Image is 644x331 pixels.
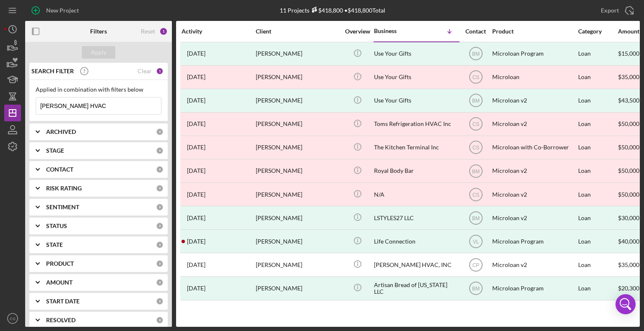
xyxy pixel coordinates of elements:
[374,207,458,229] div: LSTYLES27 LLC
[156,128,164,136] div: 0
[25,2,87,19] button: New Project
[82,46,115,59] button: Apply
[156,241,164,249] div: 0
[182,28,255,35] div: Activity
[256,28,340,35] div: Client
[472,145,479,151] text: CS
[578,277,617,299] div: Loan
[472,286,480,292] text: BM
[472,51,480,57] text: BM
[256,113,340,135] div: [PERSON_NAME]
[492,207,576,229] div: Microloan v2
[578,66,617,88] div: Loan
[492,113,576,135] div: Microloan v2
[46,260,74,267] b: PRODUCT
[187,167,205,174] time: 2024-11-21 01:00
[492,90,576,112] div: Microloan v2
[90,28,107,35] b: Filters
[187,121,205,127] time: 2025-07-01 14:51
[374,230,458,252] div: Life Connection
[578,136,617,159] div: Loan
[156,185,164,192] div: 0
[492,183,576,205] div: Microloan v2
[156,67,164,75] div: 1
[256,43,340,65] div: [PERSON_NAME]
[156,316,164,324] div: 0
[472,98,480,104] text: BM
[46,147,64,154] b: STAGE
[615,294,636,314] div: Open Intercom Messenger
[46,298,80,305] b: START DATE
[492,160,576,182] div: Microloan v2
[156,260,164,267] div: 0
[156,147,164,154] div: 0
[374,90,458,112] div: Use Your Gifts
[138,68,152,74] div: Clear
[187,144,205,151] time: 2023-04-24 16:00
[374,183,458,205] div: N/A
[472,121,479,127] text: CS
[256,254,340,276] div: [PERSON_NAME]
[342,28,373,35] div: Overview
[46,279,73,286] b: AMOUNT
[578,230,617,252] div: Loan
[156,203,164,211] div: 0
[46,241,63,248] b: STATE
[46,128,76,135] b: ARCHIVED
[460,28,491,35] div: Contact
[4,310,21,327] button: CS
[256,207,340,229] div: [PERSON_NAME]
[374,277,458,299] div: Artisan Bread of [US_STATE] LLC
[578,28,617,35] div: Category
[46,223,67,229] b: STATUS
[156,166,164,173] div: 0
[256,277,340,299] div: [PERSON_NAME]
[601,2,619,19] div: Export
[46,204,79,210] b: SENTIMENT
[472,215,480,221] text: BM
[472,168,480,174] text: BM
[374,66,458,88] div: Use Your Gifts
[156,298,164,305] div: 0
[374,113,458,135] div: Toms Refrigeration HVAC Inc
[159,27,168,36] div: 1
[256,66,340,88] div: [PERSON_NAME]
[256,183,340,205] div: [PERSON_NAME]
[374,160,458,182] div: Royal Body Bar
[36,86,161,93] div: Applied in combination with filters below
[592,2,640,19] button: Export
[578,160,617,182] div: Loan
[187,238,205,245] time: 2022-04-18 21:17
[578,90,617,112] div: Loan
[578,183,617,205] div: Loan
[374,254,458,276] div: [PERSON_NAME] HVAC, INC
[280,7,385,14] div: 11 Projects • $418,800 Total
[187,74,205,80] time: 2024-02-10 16:46
[156,222,164,230] div: 0
[492,28,576,35] div: Product
[578,207,617,229] div: Loan
[187,191,205,198] time: 2024-03-01 02:15
[187,97,205,104] time: 2024-02-13 00:55
[578,254,617,276] div: Loan
[492,254,576,276] div: Microloan v2
[31,68,74,74] b: SEARCH FILTER
[492,230,576,252] div: Microloan Program
[91,46,106,59] div: Apply
[256,136,340,159] div: [PERSON_NAME]
[374,136,458,159] div: The Kitchen Terminal Inc
[187,285,205,292] time: 2022-12-14 05:54
[374,43,458,65] div: Use Your Gifts
[374,28,416,34] div: Business
[156,279,164,286] div: 0
[256,160,340,182] div: [PERSON_NAME]
[578,43,617,65] div: Loan
[10,316,15,321] text: CS
[46,317,75,323] b: RESOLVED
[492,66,576,88] div: Microloan
[187,215,205,221] time: 2023-12-01 23:24
[492,277,576,299] div: Microloan Program
[472,74,479,80] text: CS
[472,262,479,268] text: CP
[256,230,340,252] div: [PERSON_NAME]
